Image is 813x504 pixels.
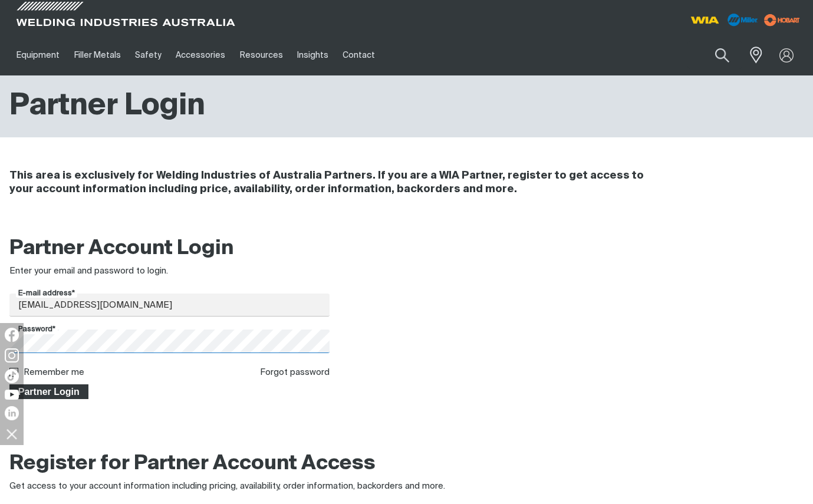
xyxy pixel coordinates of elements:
img: hide socials [2,424,22,444]
a: Safety [128,35,169,75]
a: Insights [290,35,335,75]
label: Remember me [24,368,84,377]
img: LinkedIn [5,406,19,420]
span: Partner Login [11,384,87,400]
img: Facebook [5,328,19,342]
a: Forgot password [260,368,330,377]
a: Accessories [169,35,232,75]
img: miller [761,11,804,29]
a: Contact [335,35,382,75]
a: Filler Metals [67,35,127,75]
a: Equipment [9,35,67,75]
img: Instagram [5,348,19,363]
a: Resources [233,35,290,75]
span: Get access to your account information including pricing, availability, order information, backor... [9,482,445,490]
h1: Partner Login [9,87,205,126]
img: TikTok [5,369,19,383]
div: Enter your email and password to login. [9,265,330,278]
h2: Partner Account Login [9,236,330,262]
button: Partner Login [9,384,88,400]
nav: Main [9,35,605,75]
h2: Register for Partner Account Access [9,451,376,477]
h4: This area is exclusively for Welding Industries of Australia Partners. If you are a WIA Partner, ... [9,169,668,196]
button: Search products [702,41,742,69]
input: Product name or item number... [687,41,742,69]
img: YouTube [5,390,19,400]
